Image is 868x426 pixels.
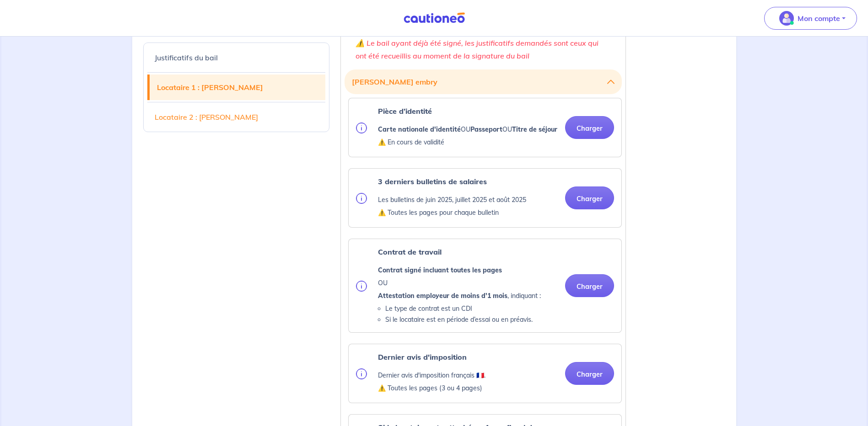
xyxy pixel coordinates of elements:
div: categoryName: national-id, userCategory: cdi [348,98,622,157]
strong: Pièce d’identité [378,106,432,116]
button: Charger [565,362,614,385]
strong: 3 derniers bulletins de salaires [378,177,487,186]
button: Charger [565,116,614,139]
button: illu_account_valid_menu.svgMon compte [764,7,857,30]
img: info.svg [356,193,367,204]
p: Dernier avis d'imposition français 🇫🇷. [378,370,485,381]
div: categoryName: tax-assessment, userCategory: cdi [348,344,622,403]
button: Charger [565,186,614,209]
li: Le type de contrat est un CDI [385,303,541,314]
p: ⚠️ En cours de validité [378,137,557,148]
a: Locataire 2 : [PERSON_NAME] [147,104,326,130]
img: illu_account_valid_menu.svg [779,11,794,26]
p: ⚠️ Toutes les pages pour chaque bulletin [378,207,526,218]
span: ⚠️ Le bail ayant déjà été signé, les justificatifs demandés sont ceux qui ont été recueillis au m... [356,38,598,60]
a: Locataire 1 : [PERSON_NAME] [150,75,326,100]
button: Charger [565,274,614,297]
strong: Dernier avis d'imposition [378,352,467,362]
img: info.svg [356,368,367,379]
strong: Contrat signé incluant toutes les pages [378,266,502,274]
li: Si le locataire est en période d’essai ou en préavis. [385,314,541,325]
p: OU OU [378,124,557,135]
img: Cautioneo [400,12,469,24]
img: info.svg [356,122,367,133]
button: [PERSON_NAME] embry [352,73,615,91]
strong: Attestation employeur de moins d'1 mois [378,292,507,300]
strong: Titre de séjour [512,125,557,133]
p: Les bulletins de juin 2025, juillet 2025 et août 2025 [378,194,526,205]
div: categoryName: employment-contract, userCategory: cdi [348,239,622,333]
p: , indiquant : [378,290,541,301]
a: Justificatifs du bail [147,45,326,70]
strong: Contrat de travail [378,247,442,256]
strong: Passeport [470,125,502,133]
p: ⚠️ Toutes les pages (3 ou 4 pages) [378,383,485,394]
p: OU [378,277,541,288]
p: Mon compte [798,13,840,24]
strong: Carte nationale d'identité [378,125,461,133]
div: categoryName: pay-slip, userCategory: cdi [348,168,622,228]
img: info.svg [356,281,367,292]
